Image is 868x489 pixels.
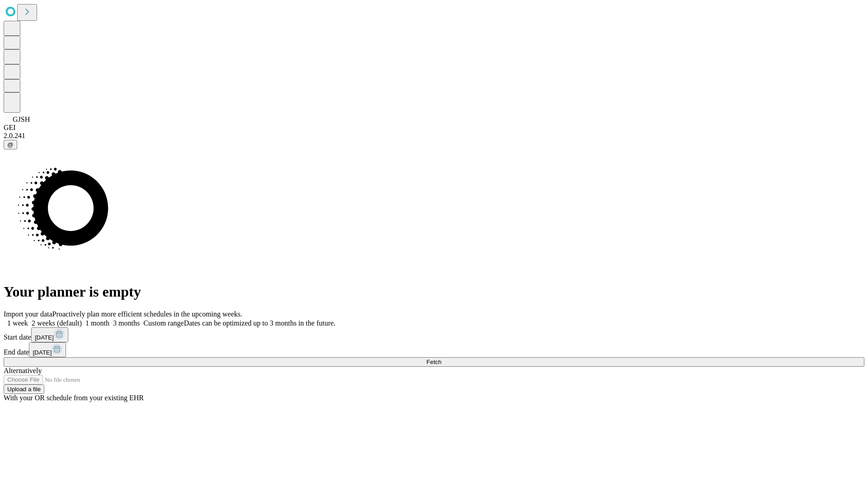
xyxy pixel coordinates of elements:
span: Custom range [143,319,184,327]
span: Alternatively [4,367,42,374]
h1: Your planner is empty [4,283,864,300]
span: Fetch [426,359,441,365]
span: Import your data [4,310,52,318]
span: [DATE] [35,334,54,341]
div: End date [4,342,864,357]
span: With your OR schedule from your existing EHR [4,394,144,402]
span: [DATE] [33,349,52,356]
button: Upload a file [4,384,44,394]
span: @ [7,141,14,148]
div: Start date [4,327,864,342]
span: 1 week [7,319,28,327]
button: Fetch [4,357,864,367]
button: @ [4,140,17,149]
span: 2 weeks (default) [32,319,82,327]
span: Proactively plan more efficient schedules in the upcoming weeks. [52,310,242,318]
button: [DATE] [31,327,68,342]
span: GJSH [13,115,30,123]
button: [DATE] [29,342,66,357]
div: GEI [4,124,864,132]
span: Dates can be optimized up to 3 months in the future. [184,319,335,327]
div: 2.0.241 [4,132,864,140]
span: 3 months [113,319,140,327]
span: 1 month [85,319,109,327]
